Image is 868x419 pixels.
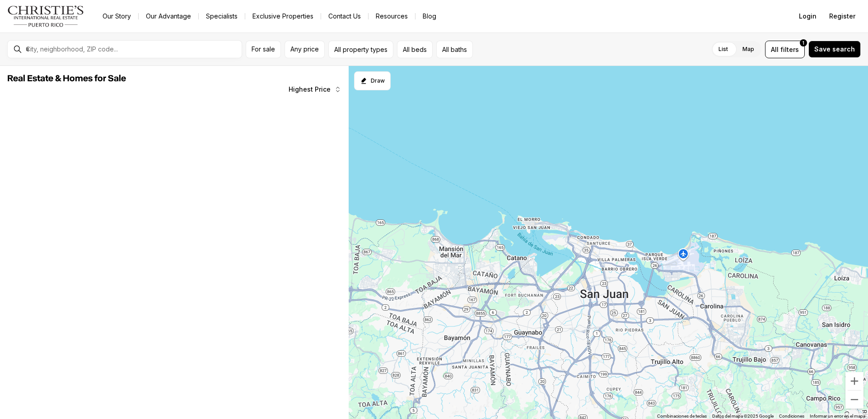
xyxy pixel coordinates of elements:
a: Specialists [199,10,245,23]
img: logo [7,5,84,27]
button: Start drawing [354,71,391,90]
button: All baths [436,41,473,58]
a: Exclusive Properties [245,10,321,23]
button: For sale [246,41,281,58]
a: Our Advantage [139,10,198,23]
span: 1 [803,39,804,47]
a: Resources [369,10,415,23]
span: Real Estate & Homes for Sale [7,74,126,83]
span: Datos del mapa ©2025 Google [712,414,774,419]
button: Any price [285,41,325,58]
a: Our Story [95,10,138,23]
button: Login [793,7,822,25]
button: Register [824,7,861,25]
button: Allfilters1 [765,41,805,58]
button: All beds [397,41,433,58]
span: filters [780,45,799,54]
button: Contact Us [321,10,368,23]
a: Blog [415,10,443,23]
span: Save search [814,46,855,53]
span: Login [799,13,817,20]
label: List [711,41,735,57]
span: For sale [252,46,275,53]
button: All property types [328,41,393,58]
span: Any price [290,46,319,53]
span: Highest Price [289,86,331,93]
button: Highest Price [283,80,347,98]
span: All [771,45,779,54]
button: Save search [808,41,861,58]
span: Register [829,13,855,20]
label: Map [735,41,761,57]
